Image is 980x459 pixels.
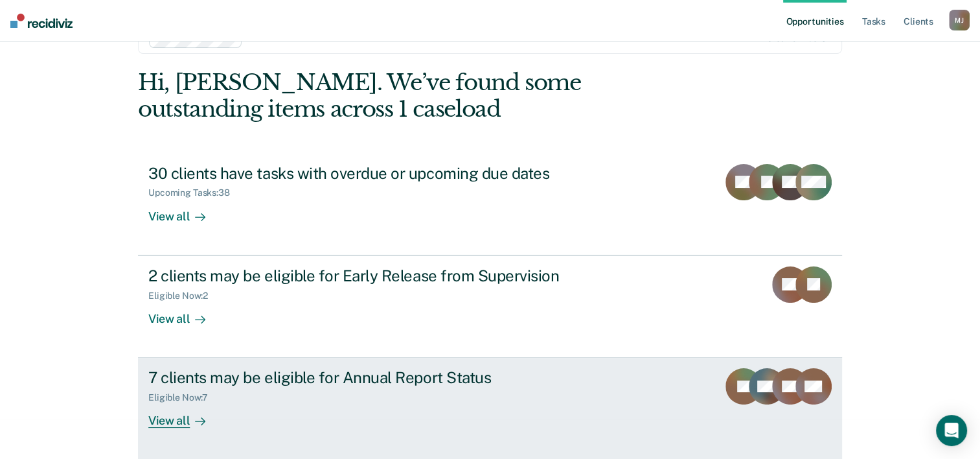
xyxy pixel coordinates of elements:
button: MJ [949,10,970,30]
a: 30 clients have tasks with overdue or upcoming due datesUpcoming Tasks:38View all [138,154,842,255]
div: View all [148,301,221,326]
div: Eligible Now : 2 [148,290,218,301]
img: Recidiviz [10,14,73,28]
div: Hi, [PERSON_NAME]. We’ve found some outstanding items across 1 caseload [138,69,701,123]
div: View all [148,198,221,224]
div: 30 clients have tasks with overdue or upcoming due dates [148,164,603,183]
a: 2 clients may be eligible for Early Release from SupervisionEligible Now:2View all [138,255,842,358]
div: 7 clients may be eligible for Annual Report Status [148,368,603,387]
div: View all [148,403,221,429]
div: Eligible Now : 7 [148,392,218,403]
div: Upcoming Tasks : 38 [148,187,240,198]
div: M J [949,10,970,30]
div: Open Intercom Messenger [936,415,967,446]
div: 2 clients may be eligible for Early Release from Supervision [148,266,603,285]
